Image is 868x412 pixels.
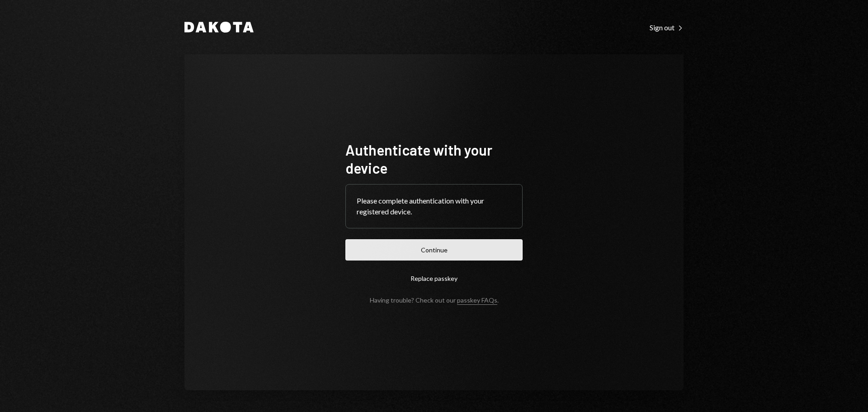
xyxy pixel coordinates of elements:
[650,23,684,32] div: Sign out
[345,239,523,260] button: Continue
[345,141,523,177] h1: Authenticate with your device
[650,22,684,32] a: Sign out
[457,296,497,305] a: passkey FAQs
[370,296,499,304] div: Having trouble? Check out our .
[357,195,511,217] div: Please complete authentication with your registered device.
[345,268,523,289] button: Replace passkey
